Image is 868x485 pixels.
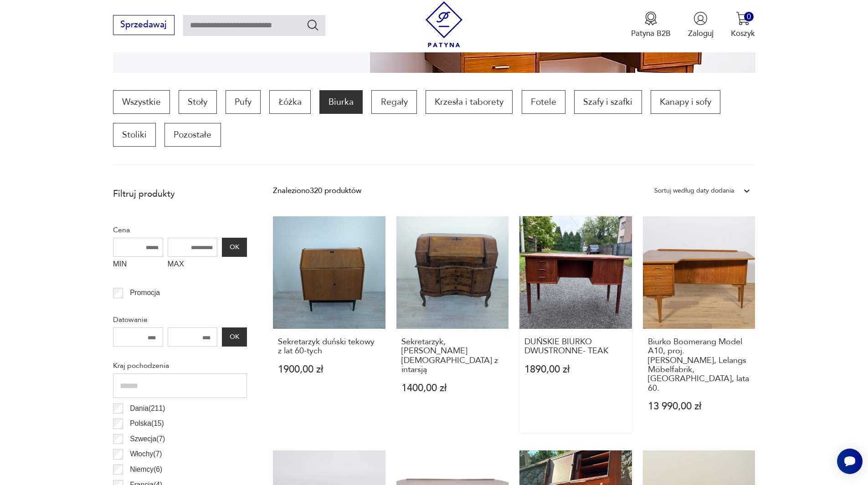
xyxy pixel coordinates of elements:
[278,337,380,356] h3: Sekretarzyk duński tekowy z lat 60-tych
[401,337,504,375] h3: Sekretarzyk, [PERSON_NAME] [DEMOGRAPHIC_DATA] z intarsją
[651,90,720,114] a: Kanapy i sofy
[631,11,671,39] button: Patyna B2B
[273,185,361,197] div: Znaleziono 320 produktów
[222,327,247,347] button: OK
[113,314,247,326] p: Datowanie
[164,123,221,147] a: Pozostałe
[693,11,708,26] img: Ikonka użytkownika
[643,216,755,433] a: Biurko Boomerang Model A10, proj. Goran Strand, Lelangs Möbelfabrik, Szwecja, lata 60.Biurko Boom...
[648,402,750,411] p: 13 990,00 zł
[744,12,754,21] div: 0
[113,188,247,200] p: Filtruj produkty
[113,257,163,274] label: MIN
[574,90,642,114] a: Szafy i szafki
[179,90,216,114] a: Stoły
[130,418,164,429] p: Polska ( 15 )
[222,238,247,257] button: OK
[524,337,627,356] h3: DUŃSKIE BIURKO DWUSTRONNE- TEAK
[130,464,162,475] p: Niemcy ( 6 )
[113,360,247,372] p: Kraj pochodzenia
[631,11,671,39] a: Ikona medaluPatyna B2B
[654,185,734,197] div: Sortuj według daty dodania
[319,90,363,114] a: Biurka
[273,216,385,433] a: Sekretarzyk duński tekowy z lat 60-tychSekretarzyk duński tekowy z lat 60-tych1900,00 zł
[113,123,156,147] a: Stoliki
[130,433,165,445] p: Szwecja ( 7 )
[688,11,714,39] button: Zaloguj
[113,15,175,35] button: Sprzedawaj
[113,22,175,29] a: Sprzedawaj
[837,449,863,474] iframe: Smartsupp widget button
[426,90,513,114] a: Krzesła i taborety
[731,11,755,39] button: 0Koszyk
[736,11,750,26] img: Ikona koszyka
[631,28,671,39] p: Patyna B2B
[371,90,416,114] a: Regały
[519,216,632,433] a: DUŃSKIE BIURKO DWUSTRONNE- TEAKDUŃSKIE BIURKO DWUSTRONNE- TEAK1890,00 zł
[168,257,218,274] label: MAX
[421,1,467,47] img: Patyna - sklep z meblami i dekoracjami vintage
[524,365,627,374] p: 1890,00 zł
[130,448,162,460] p: Włochy ( 7 )
[269,90,310,114] a: Łóżka
[113,224,247,236] p: Cena
[113,90,170,114] a: Wszystkie
[644,11,658,26] img: Ikona medalu
[688,28,714,39] p: Zaloguj
[396,216,509,433] a: Sekretarzyk, biurko włoskie z intarsjąSekretarzyk, [PERSON_NAME] [DEMOGRAPHIC_DATA] z intarsją140...
[306,18,319,31] button: Szukaj
[226,90,261,114] a: Pufy
[130,287,160,299] p: Promocja
[130,403,165,414] p: Dania ( 211 )
[522,90,565,114] a: Fotele
[278,365,380,374] p: 1900,00 zł
[648,337,750,393] h3: Biurko Boomerang Model A10, proj. [PERSON_NAME], Lelangs Möbelfabrik, [GEOGRAPHIC_DATA], lata 60.
[401,383,504,393] p: 1400,00 zł
[731,28,755,39] p: Koszyk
